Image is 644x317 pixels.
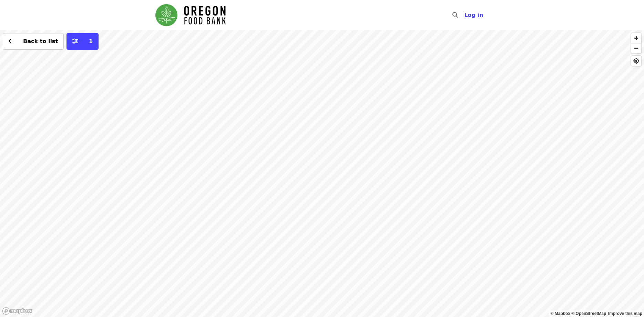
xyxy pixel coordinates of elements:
[155,4,226,26] img: Oregon Food Bank - Home
[67,33,99,50] button: More filters (1 selected)
[631,33,641,43] button: Zoom In
[23,38,58,44] span: Back to list
[462,7,468,23] input: Search
[608,311,642,316] a: Map feedback
[459,8,489,22] button: Log in
[464,12,483,18] span: Log in
[631,56,641,66] button: Find My Location
[452,12,458,18] i: search icon
[9,38,12,44] i: chevron-left icon
[89,38,93,44] span: 1
[631,43,641,53] button: Zoom Out
[551,311,571,316] a: Mapbox
[571,311,606,316] a: OpenStreetMap
[2,307,32,315] a: Mapbox logo
[72,38,78,44] i: sliders-h icon
[3,33,64,50] button: Back to list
